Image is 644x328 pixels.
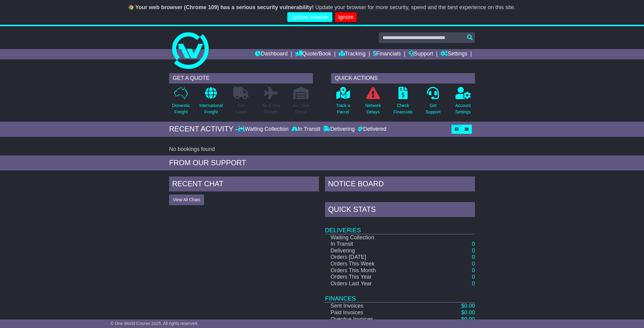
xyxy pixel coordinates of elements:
[464,309,475,316] span: 0.00
[325,302,434,309] td: Sent Invoices
[472,280,475,287] a: 0
[409,49,433,59] a: Support
[322,126,356,133] div: Delivering
[472,241,475,247] a: 0
[315,4,515,10] span: Update your browser for more security, speed and the best experience on this site.
[199,102,223,115] p: International Freight
[373,49,401,59] a: Financials
[325,248,434,254] td: Delivering
[339,49,366,59] a: Tracking
[325,241,434,248] td: In Transit
[325,287,475,302] td: Finances
[464,316,475,322] span: 0.00
[169,146,475,153] div: No bookings found
[325,267,434,274] td: Orders This Month
[255,49,288,59] a: Dashboard
[425,87,441,119] a: GetSupport
[262,102,280,115] p: Air & Sea Freight
[472,248,475,254] a: 0
[472,261,475,267] a: 0
[394,102,413,115] p: Check Financials
[393,87,413,119] a: CheckFinancials
[336,87,350,119] a: Track aParcel
[325,261,434,267] td: Orders This Week
[293,102,309,115] p: Air / Sea Depot
[135,4,314,10] b: Your web browser (Chrome 109) has a serious security vulnerability!
[472,267,475,273] a: 0
[461,309,475,316] a: $0.00
[238,126,290,133] div: Waiting Collection
[331,73,475,84] div: QUICK ACTIONS
[325,202,475,219] div: Quick Stats
[287,12,332,22] a: Update browser
[290,126,322,133] div: In Transit
[441,49,467,59] a: Settings
[325,309,434,316] td: Paid Invoices
[325,274,434,280] td: Orders This Year
[172,87,190,119] a: DomesticFreight
[472,254,475,260] a: 0
[172,102,190,115] p: Domestic Freight
[325,254,434,261] td: Orders [DATE]
[325,280,434,287] td: Orders Last Year
[365,102,381,115] p: Network Delays
[169,176,319,193] div: RECENT CHAT
[461,316,475,322] a: $0.00
[365,87,381,119] a: NetworkDelays
[461,303,475,309] a: $0.00
[426,102,441,115] p: Get Support
[169,125,238,134] div: RECENT ACTIVITY -
[169,194,204,205] button: View All Chats
[110,321,198,326] span: © One World Courier 2025. All rights reserved.
[325,176,475,193] div: NOTICE BOARD
[325,234,434,241] td: Waiting Collection
[325,316,434,323] td: Overdue Invoices
[233,102,249,115] p: Full Loads
[169,73,313,84] div: GET A QUOTE
[455,87,471,119] a: AccountSettings
[335,12,357,22] a: Ignore
[336,102,350,115] p: Track a Parcel
[295,49,331,59] a: Quote/Book
[325,219,475,234] td: Deliveries
[169,159,475,167] div: FROM OUR SUPPORT
[356,126,386,133] div: Delivered
[472,274,475,280] a: 0
[464,303,475,309] span: 0.00
[455,102,471,115] p: Account Settings
[199,87,223,119] a: InternationalFreight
